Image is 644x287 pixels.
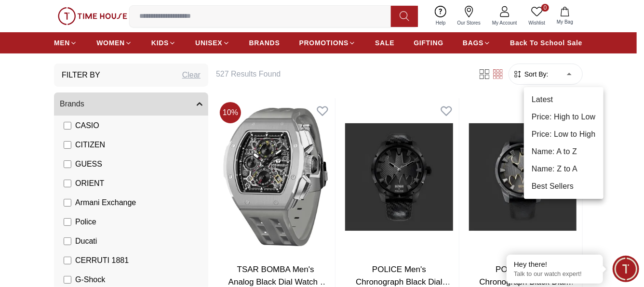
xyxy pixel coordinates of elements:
[514,260,596,269] div: Hey there!
[514,270,596,278] p: Talk to our watch expert!
[524,143,604,160] li: Name: A to Z
[524,108,604,126] li: Price: High to Low
[524,91,604,108] li: Latest
[524,178,604,195] li: Best Sellers
[613,256,639,282] div: Chat Widget
[524,126,604,143] li: Price: Low to High
[524,160,604,178] li: Name: Z to A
